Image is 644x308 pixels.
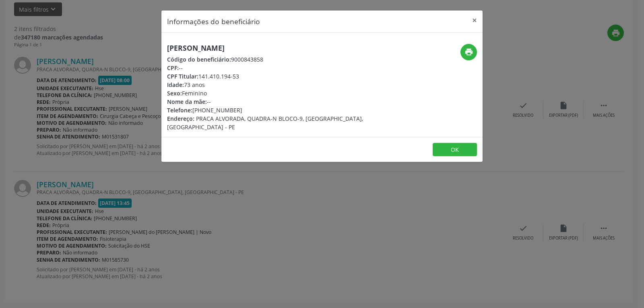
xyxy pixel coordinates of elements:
[167,115,194,122] span: Endereço:
[167,98,207,105] span: Nome da mãe:
[167,106,192,114] span: Telefone:
[167,55,370,64] div: 9000843858
[433,143,477,157] button: OK
[167,44,370,52] h5: [PERSON_NAME]
[167,89,370,97] div: Feminino
[167,16,260,27] h5: Informações do beneficiário
[167,89,182,97] span: Sexo:
[167,81,370,89] div: 73 anos
[167,72,198,80] span: CPF Titular:
[167,115,363,131] span: PRACA ALVORADA, QUADRA-N BLOCO-9, [GEOGRAPHIC_DATA], [GEOGRAPHIC_DATA] - PE
[167,64,370,72] div: --
[167,72,370,81] div: 141.410.194-53
[167,106,370,114] div: [PHONE_NUMBER]
[167,97,370,106] div: --
[167,64,179,72] span: CPF:
[464,48,473,56] i: print
[167,81,184,89] span: Idade:
[466,10,483,30] button: Close
[460,44,477,60] button: print
[167,56,231,63] span: Código do beneficiário:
